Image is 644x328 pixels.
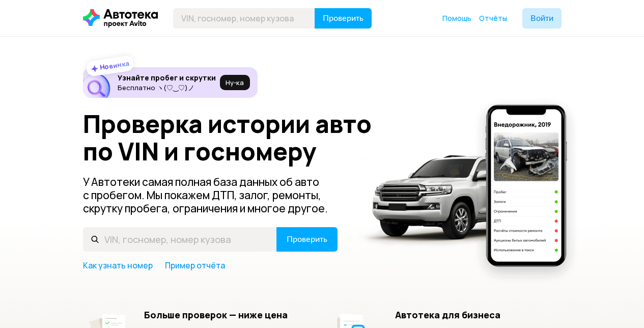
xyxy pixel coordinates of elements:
[99,59,130,72] strong: Новинка
[83,227,277,252] input: VIN, госномер, номер кузова
[287,235,327,243] span: Проверить
[276,227,338,252] button: Проверить
[144,309,311,320] h5: Больше проверок — ниже цена
[83,260,153,271] a: Как узнать номер
[315,8,372,29] button: Проверить
[83,175,339,215] p: У Автотеки самая полная база данных об авто с пробегом. Мы покажем ДТП, залог, ремонты, скрутку п...
[226,78,244,87] span: Ну‑ка
[530,14,553,22] span: Войти
[118,73,216,83] h6: Узнайте пробег и скрутки
[479,13,507,23] a: Отчёты
[173,8,315,29] input: VIN, госномер, номер кузова
[522,8,562,29] button: Войти
[165,260,225,271] a: Пример отчёта
[323,14,363,22] span: Проверить
[395,309,562,320] h5: Автотека для бизнеса
[83,110,387,165] h1: Проверка истории авто по VIN и госномеру
[118,84,216,92] p: Бесплатно ヽ(♡‿♡)ノ
[442,13,471,23] a: Помощь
